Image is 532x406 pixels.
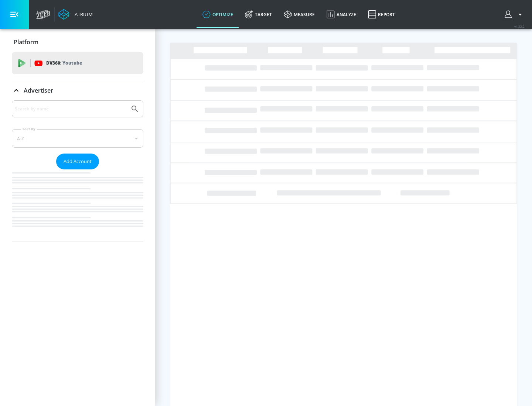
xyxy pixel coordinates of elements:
div: Platform [12,32,143,52]
span: Add Account [64,157,92,166]
button: Add Account [56,154,99,169]
a: Analyze [321,1,362,28]
span: v 4.22.2 [514,24,525,28]
div: Advertiser [12,80,143,101]
label: Sort By [21,127,37,131]
input: Search by name [15,104,127,114]
a: Target [239,1,278,28]
a: Report [362,1,401,28]
a: optimize [197,1,239,28]
div: A-Z [12,129,143,148]
p: Youtube [62,59,82,67]
a: Atrium [58,9,93,20]
nav: list of Advertiser [12,169,143,241]
p: DV360: [46,59,82,67]
p: Platform [14,38,38,46]
div: DV360: Youtube [12,52,143,74]
div: Atrium [72,11,93,18]
p: Advertiser [24,86,53,94]
a: measure [278,1,321,28]
div: Advertiser [12,100,143,241]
